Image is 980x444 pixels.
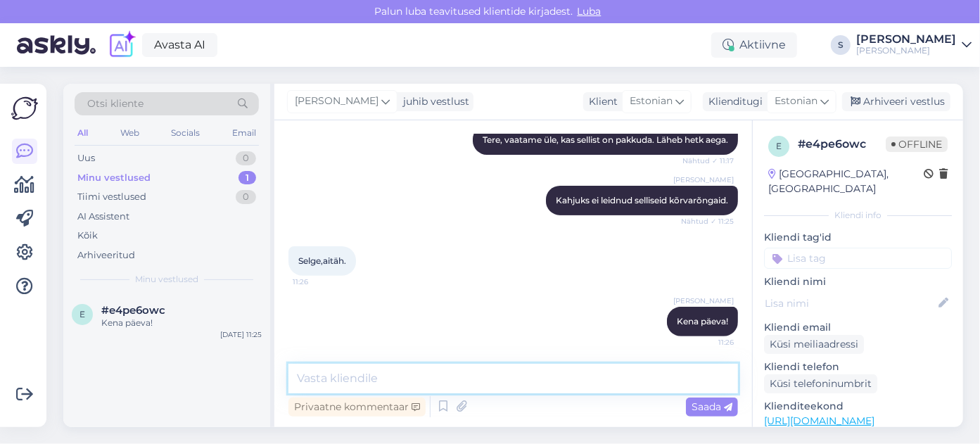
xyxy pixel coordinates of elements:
[220,329,262,340] div: [DATE] 11:25
[483,134,728,145] span: Tere, vaatame üle, kas sellist on pakkuda. Läheb hetk aega.
[711,32,797,58] div: Aktiivne
[295,94,378,109] span: [PERSON_NAME]
[583,94,618,109] div: Klient
[142,33,217,57] a: Avasta AI
[764,248,952,269] input: Lisa tag
[776,141,782,151] span: e
[101,317,262,329] div: Kena päeva!
[775,94,817,109] span: Estonian
[856,45,956,56] div: [PERSON_NAME]
[107,30,136,60] img: explore-ai
[77,171,151,185] div: Minu vestlused
[236,151,256,165] div: 0
[117,124,142,142] div: Web
[673,296,734,306] span: [PERSON_NAME]
[681,337,734,348] span: 11:26
[673,175,734,185] span: [PERSON_NAME]
[236,190,256,204] div: 0
[135,273,198,286] span: Minu vestlused
[288,398,426,417] div: Privaatne kommentaar
[77,210,129,224] div: AI Assistent
[11,95,38,122] img: Askly Logo
[75,124,91,142] div: All
[677,316,728,326] span: Kena päeva!
[765,296,936,311] input: Lisa nimi
[229,124,259,142] div: Email
[168,124,203,142] div: Socials
[842,92,950,111] div: Arhiveeri vestlus
[77,151,95,165] div: Uus
[573,5,606,18] span: Luba
[764,399,952,414] p: Klienditeekond
[293,277,345,287] span: 11:26
[831,35,851,55] div: S
[856,34,956,45] div: [PERSON_NAME]
[79,309,85,319] span: e
[77,229,98,243] div: Kõik
[764,230,952,245] p: Kliendi tag'id
[856,34,972,56] a: [PERSON_NAME][PERSON_NAME]
[764,360,952,374] p: Kliendi telefon
[764,209,952,222] div: Kliendi info
[681,156,734,166] span: Nähtud ✓ 11:17
[768,167,924,196] div: [GEOGRAPHIC_DATA], [GEOGRAPHIC_DATA]
[798,136,886,153] div: # e4pe6owc
[764,374,877,393] div: Küsi telefoninumbrit
[764,414,874,427] a: [URL][DOMAIN_NAME]
[630,94,673,109] span: Estonian
[77,248,135,262] div: Arhiveeritud
[764,274,952,289] p: Kliendi nimi
[397,94,469,109] div: juhib vestlust
[87,96,144,111] span: Otsi kliente
[764,335,864,354] div: Küsi meiliaadressi
[764,320,952,335] p: Kliendi email
[886,137,948,152] span: Offline
[77,190,146,204] div: Tiimi vestlused
[238,171,256,185] div: 1
[692,400,732,413] span: Saada
[101,304,165,317] span: #e4pe6owc
[298,255,346,266] span: Selge,aitäh.
[681,216,734,227] span: Nähtud ✓ 11:25
[703,94,763,109] div: Klienditugi
[556,195,728,205] span: Kahjuks ei leidnud selliseid kõrvarõngaid.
